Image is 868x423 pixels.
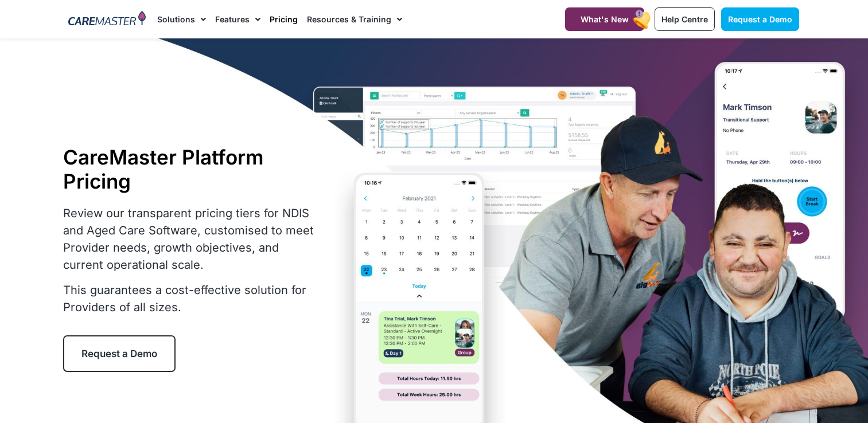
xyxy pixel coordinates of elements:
[661,14,708,24] span: Help Centre
[63,281,321,316] p: This guarantees a cost-effective solution for Providers of all sizes.
[565,7,644,31] a: What's New
[581,14,629,24] span: What's New
[81,348,157,359] span: Request a Demo
[63,335,176,372] a: Request a Demo
[68,11,146,28] img: CareMaster Logo
[655,7,715,31] a: Help Centre
[728,14,792,24] span: Request a Demo
[63,145,321,193] h1: CareMaster Platform Pricing
[63,205,321,273] p: Review our transparent pricing tiers for NDIS and Aged Care Software, customised to meet Provider...
[721,7,799,31] a: Request a Demo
